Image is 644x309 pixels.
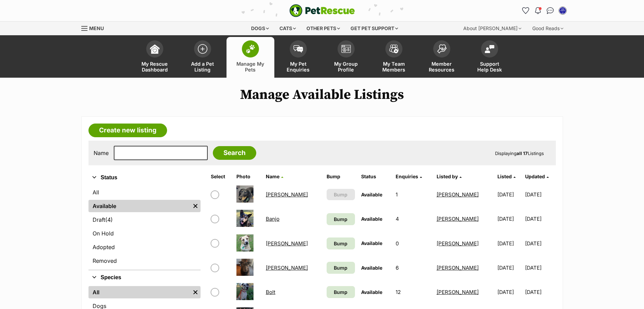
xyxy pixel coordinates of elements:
[393,232,433,255] td: 0
[327,286,355,298] a: Bump
[88,186,201,198] a: All
[393,207,433,231] td: 4
[334,288,347,296] span: Bump
[236,283,254,300] img: Bolt
[105,216,113,224] span: (4)
[527,22,568,35] div: Good Reads
[547,7,554,14] img: chat-41dd97257d64d25036548639549fe6c8038ab92f7586957e7f3b1b290dea8141.svg
[208,171,233,182] th: Select
[525,280,555,304] td: [DATE]
[418,37,466,78] a: Member Resources
[495,280,524,304] td: [DATE]
[346,22,403,35] div: Get pet support
[331,61,361,73] span: My Group Profile
[334,216,347,223] span: Bump
[393,256,433,280] td: 6
[361,192,382,197] span: Available
[396,173,418,179] span: translation missing: en.admin.listings.index.attributes.enquiries
[88,255,201,267] a: Removed
[89,25,104,31] span: Menu
[266,173,279,179] span: Name
[525,173,545,179] span: Updated
[190,200,201,212] a: Remove filter
[466,37,513,78] a: Support Help Desk
[274,37,322,78] a: My Pet Enquiries
[266,240,308,247] a: [PERSON_NAME]
[559,7,566,14] img: Tanya Barker profile pic
[361,216,382,222] span: Available
[525,256,555,280] td: [DATE]
[545,5,556,16] a: Conversations
[150,44,160,54] img: dashboard-icon-eb2f2d2d3e046f16d808141f083e7271f6b2e854fb5c12c21221c1fb7104beca.svg
[88,227,201,240] a: On Hold
[495,151,544,156] span: Displaying Listings
[426,61,457,73] span: Member Resources
[266,191,308,198] a: [PERSON_NAME]
[485,45,494,53] img: help-desk-icon-fdf02630f3aa405de69fd3d07c3f3aa587a6932b1a1747fa1d2bba05be0121f9.svg
[88,173,201,182] button: Status
[266,216,279,222] a: Banjo
[437,173,458,179] span: Listed by
[525,232,555,255] td: [DATE]
[213,146,256,160] input: Search
[389,44,399,53] img: team-members-icon-5396bd8760b3fe7c0b43da4ab00e1e3bb1a5d9ba89233759b79545d2d3fc5d0d.svg
[393,280,433,304] td: 12
[437,191,479,198] a: [PERSON_NAME]
[179,37,227,78] a: Add a Pet Listing
[525,173,549,179] a: Updated
[246,44,255,53] img: manage-my-pets-icon-02211641906a0b7f246fdf0571729dbe1e7629f14944591b6c1af311fb30b64b.svg
[88,200,190,212] a: Available
[497,173,512,179] span: Listed
[497,173,516,179] a: Listed
[361,289,382,295] span: Available
[334,240,347,247] span: Bump
[334,264,347,271] span: Bump
[393,183,433,206] td: 1
[495,232,524,255] td: [DATE]
[361,265,382,271] span: Available
[495,256,524,280] td: [DATE]
[535,7,540,14] img: notifications-46538b983faf8c2785f20acdc204bb7945ddae34d4c08c2a6579f10ce5e182be.svg
[293,45,303,53] img: pet-enquiries-icon-7e3ad2cf08bfb03b45e93fb7055b45f3efa6380592205ae92323e6603595dc1f.svg
[198,44,207,54] img: add-pet-listing-icon-0afa8454b4691262ce3f59096e99ab1cd57d4a30225e0717b998d2c9b9846f56.svg
[227,37,274,78] a: Manage My Pets
[361,240,382,246] span: Available
[88,185,201,270] div: Status
[289,4,355,17] img: logo-e224e6f780fb5917bec1dbf3a21bbac754714ae5b6737aabdf751b685950b380.svg
[235,61,266,73] span: Manage My Pets
[275,22,301,35] div: Cats
[341,45,351,53] img: group-profile-icon-3fa3cf56718a62981997c0bc7e787c4b2cf8bcc04b72c1350f741eb67cf2f40e.svg
[289,4,355,17] a: PetRescue
[266,289,275,295] a: Bolt
[234,171,262,182] th: Photo
[533,5,544,16] button: Notifications
[88,286,190,298] a: All
[437,240,479,247] a: [PERSON_NAME]
[437,44,447,53] img: member-resources-icon-8e73f808a243e03378d46382f2149f9095a855e16c252ad45f914b54edf8863c.svg
[324,171,358,182] th: Bump
[266,265,308,271] a: [PERSON_NAME]
[458,22,526,35] div: About [PERSON_NAME]
[88,273,201,282] button: Species
[358,171,392,182] th: Status
[495,207,524,231] td: [DATE]
[396,173,422,179] a: Enquiries
[495,183,524,206] td: [DATE]
[437,216,479,222] a: [PERSON_NAME]
[283,61,314,73] span: My Pet Enquiries
[370,37,418,78] a: My Team Members
[327,237,355,249] a: Bump
[94,150,109,156] label: Name
[474,61,505,73] span: Support Help Desk
[437,173,462,179] a: Listed by
[379,61,409,73] span: My Team Members
[190,286,201,298] a: Remove filter
[139,61,170,73] span: My Rescue Dashboard
[334,191,347,198] span: Bump
[81,22,109,34] a: Menu
[266,173,283,179] a: Name
[327,262,355,274] a: Bump
[520,5,568,16] ul: Account quick links
[302,22,345,35] div: Other pets
[327,213,355,225] a: Bump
